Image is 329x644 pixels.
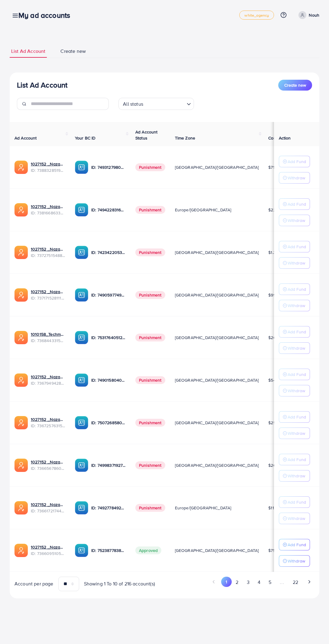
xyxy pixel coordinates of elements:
a: Nouh [296,11,319,19]
span: Punishment [135,291,165,299]
span: $990 [268,292,279,298]
img: ic-ads-acc.e4c84228.svg [15,373,28,387]
img: ic-ba-acc.ded83a64.svg [75,459,88,472]
button: Withdraw [279,470,310,482]
p: Withdraw [288,387,305,394]
p: ID: 7531764051207716871 [91,334,126,341]
span: Action [279,135,291,141]
p: Add Fund [288,200,306,208]
img: ic-ads-acc.e4c84228.svg [15,246,28,259]
h3: List Ad Account [17,81,67,89]
span: Your BC ID [75,135,96,141]
span: Cost [268,135,277,141]
button: Go to page 1 [221,577,232,587]
img: ic-ads-acc.e4c84228.svg [15,331,28,344]
button: Withdraw [279,342,310,354]
p: Add Fund [288,328,306,335]
button: Go to next page [304,577,314,587]
p: Add Fund [288,371,306,378]
span: [GEOGRAPHIC_DATA]/[GEOGRAPHIC_DATA] [175,420,259,426]
img: ic-ba-acc.ded83a64.svg [75,373,88,387]
button: Withdraw [279,555,310,567]
span: [GEOGRAPHIC_DATA]/[GEOGRAPHIC_DATA] [175,249,259,255]
img: ic-ads-acc.e4c84228.svg [15,459,28,472]
p: Withdraw [288,217,305,224]
button: Add Fund [279,411,310,423]
span: Punishment [135,504,165,512]
a: 1027152 _Nazaagency_018 [31,501,65,508]
button: Go to page 3 [243,577,253,588]
button: Go to page 5 [264,577,275,588]
span: Time Zone [175,135,195,141]
button: Add Fund [279,156,310,167]
img: ic-ads-acc.e4c84228.svg [15,501,28,514]
span: Create new [60,48,86,55]
span: [GEOGRAPHIC_DATA]/[GEOGRAPHIC_DATA] [175,335,259,341]
img: ic-ba-acc.ded83a64.svg [75,501,88,514]
p: ID: 7499837192777400321 [91,462,126,469]
button: Withdraw [279,513,310,524]
span: ID: 7367257631523782657 [31,423,65,429]
p: Withdraw [288,174,305,181]
button: Withdraw [279,215,310,226]
span: ID: 7366172174454882305 [31,508,65,514]
div: <span class='underline'>1027152 _Nazaagency_018</span></br>7366172174454882305 [31,501,65,514]
p: Add Fund [288,541,306,548]
p: Add Fund [288,243,306,250]
img: ic-ba-acc.ded83a64.svg [75,288,88,302]
a: 1027152 _Nazaagency_007 [31,246,65,252]
span: $11.32 [268,505,280,511]
div: <span class='underline'>1027152 _Nazaagency_007</span></br>7372751548805726224 [31,246,65,258]
img: ic-ba-acc.ded83a64.svg [75,161,88,174]
span: $2664.48 [268,335,286,341]
img: ic-ads-acc.e4c84228.svg [15,203,28,216]
h3: My ad accounts [18,11,75,20]
button: Withdraw [279,172,310,184]
span: ID: 7388328519014645761 [31,167,65,173]
button: Withdraw [279,257,310,269]
div: <span class='underline'>1027152 _Nazaagency_003</span></br>7367949428067450896 [31,374,65,386]
img: ic-ba-acc.ded83a64.svg [75,416,88,429]
span: Ad Account Status [135,129,158,141]
span: $715 [268,164,277,170]
button: Add Fund [279,284,310,295]
p: Withdraw [288,472,305,479]
p: Withdraw [288,557,305,565]
span: ID: 7381668633665093648 [31,210,65,216]
span: Punishment [135,206,165,214]
span: ID: 7367949428067450896 [31,380,65,386]
p: Nouh [309,11,319,19]
input: Search for option [145,98,184,108]
span: Ad Account [15,135,37,141]
span: All status [122,100,144,108]
img: ic-ba-acc.ded83a64.svg [75,246,88,259]
span: $200.5 [268,462,282,468]
img: ic-ads-acc.e4c84228.svg [15,416,28,429]
div: <span class='underline'>1027152 _Nazaagency_016</span></br>7367257631523782657 [31,416,65,429]
span: Punishment [135,163,165,171]
button: Go to page 4 [253,577,264,588]
span: $2226.01 [268,207,286,213]
button: Add Fund [279,496,310,508]
span: white_agency [244,13,269,17]
button: Withdraw [279,300,310,311]
button: Create new [278,80,312,91]
p: ID: 7492778492849930241 [91,504,126,511]
button: Add Fund [279,369,310,380]
span: ID: 7371715281112170513 [31,295,65,301]
p: Withdraw [288,302,305,309]
img: ic-ads-acc.e4c84228.svg [15,288,28,302]
button: Add Fund [279,539,310,550]
span: Showing 1 To 10 of 216 account(s) [84,580,155,587]
span: Punishment [135,419,165,427]
button: Go to page 2 [232,577,243,588]
div: <span class='underline'>1027152 _Nazaagency_023</span></br>7381668633665093648 [31,203,65,216]
img: ic-ba-acc.ded83a64.svg [75,331,88,344]
a: 1027152 _Nazaagency_0051 [31,459,65,465]
a: 1027152 _Nazaagency_006 [31,544,65,550]
p: ID: 7494228316518858759 [91,206,126,213]
p: ID: 7523877838957576209 [91,547,126,554]
ul: Pagination [169,577,315,588]
span: ID: 7366567860828749825 [31,465,65,471]
button: Go to page 22 [289,577,302,588]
